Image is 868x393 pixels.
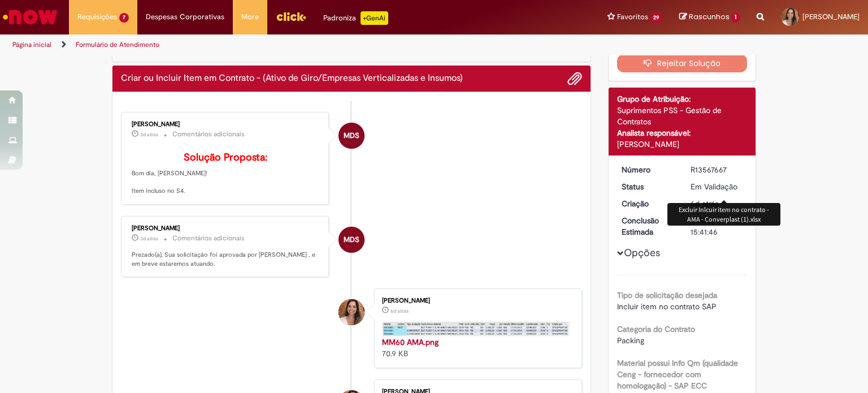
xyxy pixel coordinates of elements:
[184,151,267,164] b: Solução Proposta:
[140,235,158,242] span: 3d atrás
[650,13,663,23] span: 29
[617,324,695,334] b: Categoria do Contrato
[691,198,743,209] div: 25/09/2025 16:09:25
[613,164,683,175] dt: Número
[617,301,717,312] span: Incluir item no contrato SAP
[241,11,259,23] span: More
[344,122,359,149] span: MDS
[691,198,718,209] span: 6d atrás
[382,297,570,304] div: [PERSON_NAME]
[691,164,743,175] div: R13567667
[802,12,860,21] span: [PERSON_NAME]
[679,12,740,23] a: Rascunhos
[617,11,648,23] span: Favoritos
[132,225,320,232] div: [PERSON_NAME]
[77,11,117,23] span: Requisições
[667,203,780,226] div: Excluir Inlcuir item no contrato - AMA - Converplast (1).xlsx
[338,123,364,149] div: Maria Dos Santos Camargo Rodrigues
[617,105,748,127] div: Suprimentos PSS - Gestão de Contratos
[76,40,159,49] a: Formulário de Atendimento
[132,251,320,268] p: Prezado(a), Sua solicitação foi aprovada por [PERSON_NAME] , e em breve estaremos atuando.
[140,131,158,138] span: 3d atrás
[617,335,644,346] span: Packing
[390,308,409,314] span: 6d atrás
[146,11,224,23] span: Despesas Corporativas
[121,74,463,84] h2: Criar ou Incluir Item em Contrato - (Ativo de Giro/Empresas Verticalizadas e Insumos) Histórico d...
[613,198,683,209] dt: Criação
[390,308,409,314] time: 25/09/2025 16:09:11
[689,11,730,22] span: Rascunhos
[613,215,683,237] dt: Conclusão Estimada
[338,299,364,325] div: Juliana Cilene Do Prado
[731,12,740,23] span: 1
[8,34,570,55] ul: Trilhas de página
[119,13,129,23] span: 7
[338,227,364,253] div: Maria Dos Santos Camargo Rodrigues
[617,127,748,139] div: Analista responsável:
[691,181,743,192] div: Em Validação
[172,129,245,139] small: Comentários adicionais
[140,131,158,138] time: 29/09/2025 10:43:50
[132,121,320,128] div: [PERSON_NAME]
[617,54,748,72] button: Rejeitar Solução
[344,226,359,253] span: MDS
[382,337,439,347] a: MM60 AMA.png
[12,40,51,49] a: Página inicial
[617,290,717,300] b: Tipo de solicitação desejada
[613,181,683,192] dt: Status
[140,235,158,242] time: 29/09/2025 10:41:44
[276,8,306,25] img: click_logo_yellow_360x200.png
[1,6,59,28] img: ServiceNow
[323,11,388,25] div: Padroniza
[172,234,245,243] small: Comentários adicionais
[132,152,320,196] p: Bom dia, [PERSON_NAME]! Item incluso no S4.
[617,93,748,105] div: Grupo de Atribuição:
[361,11,388,25] p: +GenAi
[382,336,570,359] div: 70.9 KB
[617,358,738,391] b: Material possui Info Qm (qualidade Ceng - fornecedor com homologação) - SAP ECC
[617,139,748,150] div: [PERSON_NAME]
[567,71,582,86] button: Adicionar anexos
